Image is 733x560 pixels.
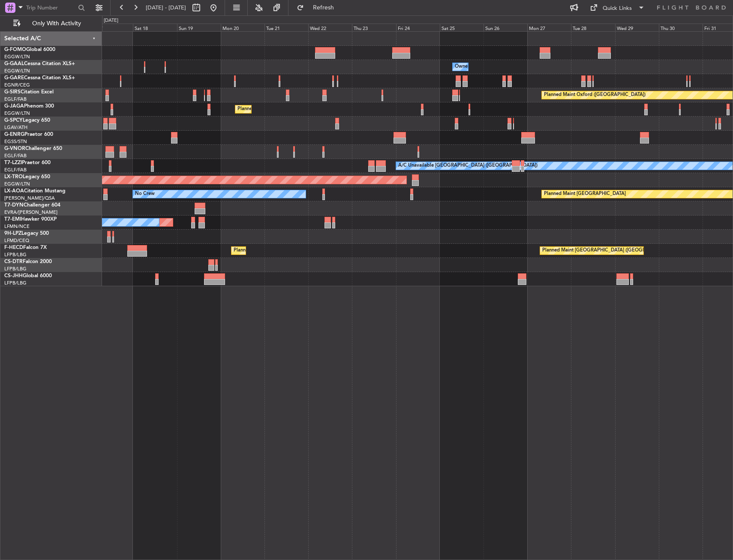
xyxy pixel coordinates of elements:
a: G-SIRSCitation Excel [4,90,54,95]
a: 9H-LPZLegacy 500 [4,231,49,236]
a: G-GARECessna Citation XLS+ [4,75,75,81]
a: CS-DTRFalcon 2000 [4,259,52,264]
a: EGGW/LTN [4,68,30,74]
a: T7-DYNChallenger 604 [4,203,60,208]
div: Planned Maint [GEOGRAPHIC_DATA] [544,188,626,201]
span: G-JAGA [4,104,24,109]
a: LX-TROLegacy 650 [4,174,50,180]
div: Mon 27 [527,24,571,31]
div: Fri 17 [89,24,133,31]
span: G-SIRS [4,90,21,95]
a: EGLF/FAB [4,167,27,173]
span: G-SPCY [4,118,23,123]
a: G-SPCYLegacy 650 [4,118,50,123]
div: Mon 20 [221,24,264,31]
div: Planned Maint Oxford ([GEOGRAPHIC_DATA]) [544,89,646,102]
a: G-GAALCessna Citation XLS+ [4,61,75,66]
span: Refresh [306,5,342,11]
span: G-VNOR [4,146,25,151]
a: LFPB/LBG [4,280,27,286]
a: LFPB/LBG [4,252,27,258]
div: [DATE] [104,17,118,24]
a: T7-EMIHawker 900XP [4,217,57,222]
div: Sat 18 [133,24,177,31]
div: Planned Maint [GEOGRAPHIC_DATA] ([GEOGRAPHIC_DATA]) [237,103,373,116]
span: G-GARE [4,75,24,81]
div: Quick Links [603,4,632,13]
a: CS-JHHGlobal 6000 [4,273,52,279]
div: Tue 28 [571,24,615,31]
a: [PERSON_NAME]/QSA [4,195,55,201]
a: LFMD/CEQ [4,237,29,244]
span: T7-EMI [4,217,21,222]
div: Wed 29 [615,24,659,31]
div: Owner [455,60,469,73]
div: Tue 21 [264,24,308,31]
span: 9H-LPZ [4,231,21,236]
span: Only With Activity [22,21,90,27]
a: G-JAGAPhenom 300 [4,104,54,109]
button: Only With Activity [9,17,93,30]
span: CS-JHH [4,273,23,279]
span: LX-AOA [4,189,24,194]
a: LFMN/NCE [4,223,30,230]
span: T7-DYN [4,203,24,208]
button: Quick Links [586,1,649,15]
a: LGAV/ATH [4,124,27,131]
a: EGLF/FAB [4,153,27,159]
a: G-FOMOGlobal 6000 [4,47,55,52]
span: F-HECD [4,245,23,250]
a: LX-AOACitation Mustang [4,189,66,194]
a: F-HECDFalcon 7X [4,245,47,250]
div: Sun 26 [484,24,527,31]
a: EGGW/LTN [4,54,30,60]
div: Planned Maint [GEOGRAPHIC_DATA] ([GEOGRAPHIC_DATA]) [542,244,677,257]
div: Sun 19 [177,24,221,31]
div: A/C Unavailable [GEOGRAPHIC_DATA] ([GEOGRAPHIC_DATA]) [398,159,538,172]
a: EGLF/FAB [4,96,27,102]
div: Planned Maint [GEOGRAPHIC_DATA] ([GEOGRAPHIC_DATA]) [234,244,369,257]
span: [DATE] - [DATE] [146,4,186,12]
a: G-VNORChallenger 650 [4,146,62,151]
a: EGSS/STN [4,138,27,145]
div: Thu 23 [352,24,396,31]
a: T7-LZZIPraetor 600 [4,160,51,165]
a: EVRA/[PERSON_NAME] [4,209,57,216]
span: T7-LZZI [4,160,22,165]
span: CS-DTR [4,259,23,264]
a: EGGW/LTN [4,110,30,117]
div: Thu 30 [659,24,703,31]
span: G-ENRG [4,132,24,137]
a: LFPB/LBG [4,266,27,272]
span: G-GAAL [4,61,24,66]
a: G-ENRGPraetor 600 [4,132,53,137]
input: Trip Number [26,1,75,14]
a: EGNR/CEG [4,82,30,88]
div: Sat 25 [440,24,484,31]
button: Refresh [293,1,344,15]
div: Fri 24 [396,24,440,31]
span: G-FOMO [4,47,26,52]
div: No Crew [135,188,155,201]
a: EGGW/LTN [4,181,30,187]
span: LX-TRO [4,174,23,180]
div: Wed 22 [308,24,352,31]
